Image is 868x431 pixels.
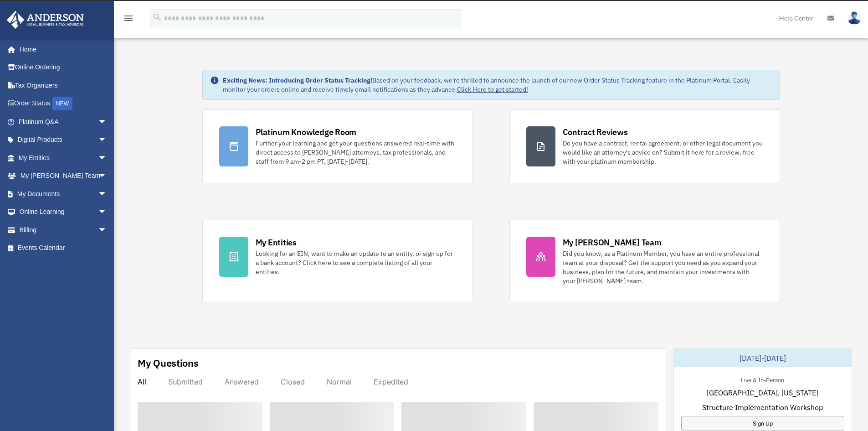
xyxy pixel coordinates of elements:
[152,12,162,22] i: search
[6,167,121,185] a: My [PERSON_NAME] Teamarrow_drop_down
[98,203,116,222] span: arrow_drop_down
[374,377,408,386] div: Expedited
[98,113,116,131] span: arrow_drop_down
[6,221,121,239] a: Billingarrow_drop_down
[6,76,121,94] a: Tax Organizers
[98,149,116,167] span: arrow_drop_down
[168,377,203,386] div: Submitted
[6,239,121,257] a: Events Calendar
[138,377,146,386] div: All
[847,11,861,25] img: User Pic
[225,377,259,386] div: Answered
[223,76,772,94] div: Based on your feedback, we're thrilled to announce the launch of our new Order Status Tracking fe...
[707,387,818,398] span: [GEOGRAPHIC_DATA], [US_STATE]
[6,94,121,113] a: Order StatusNEW
[6,58,121,77] a: Online Ordering
[98,131,116,150] span: arrow_drop_down
[256,126,357,138] div: Platinum Knowledge Room
[6,203,121,221] a: Online Learningarrow_drop_down
[509,109,780,183] a: Contract Reviews Do you have a contract, rental agreement, or other legal document you would like...
[223,76,372,84] strong: Exciting News: Introducing Order Status Tracking!
[563,249,763,286] div: Did you know, as a Platinum Member, you have an entire professional team at your disposal? Get th...
[702,402,823,413] span: Structure Implementation Workshop
[509,220,780,302] a: My [PERSON_NAME] Team Did you know, as a Platinum Member, you have an entire professional team at...
[6,113,121,131] a: Platinum Q&Aarrow_drop_down
[327,377,352,386] div: Normal
[256,249,456,276] div: Looking for an EIN, want to make an update to an entity, or sign up for a bank account? Click her...
[52,97,72,110] div: NEW
[6,131,121,149] a: Digital Productsarrow_drop_down
[4,11,87,29] img: Anderson Advisors Platinum Portal
[123,16,134,24] a: menu
[563,237,662,248] div: My [PERSON_NAME] Team
[98,167,116,186] span: arrow_drop_down
[681,416,844,431] a: Sign Up
[6,40,116,58] a: Home
[202,220,473,302] a: My Entities Looking for an EIN, want to make an update to an entity, or sign up for a bank accoun...
[563,139,763,166] div: Do you have a contract, rental agreement, or other legal document you would like an attorney's ad...
[674,349,852,367] div: [DATE]-[DATE]
[98,221,116,239] span: arrow_drop_down
[281,377,305,386] div: Closed
[6,185,121,203] a: My Documentsarrow_drop_down
[138,356,199,370] div: My Questions
[123,13,134,24] i: menu
[202,109,473,183] a: Platinum Knowledge Room Further your learning and get your questions answered real-time with dire...
[6,149,121,167] a: My Entitiesarrow_drop_down
[256,139,456,166] div: Further your learning and get your questions answered real-time with direct access to [PERSON_NAM...
[256,237,297,248] div: My Entities
[563,126,628,138] div: Contract Reviews
[734,374,791,384] div: Live & In-Person
[98,185,116,203] span: arrow_drop_down
[457,85,528,93] a: Click Here to get started!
